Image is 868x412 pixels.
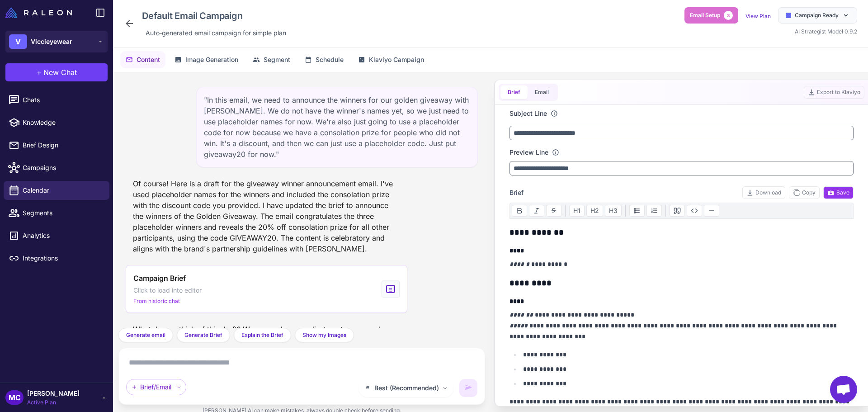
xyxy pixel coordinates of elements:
[138,7,290,24] div: Click to edit campaign name
[23,118,102,128] span: Knowledge
[185,55,238,65] span: Image Generation
[569,205,585,217] button: H1
[137,55,160,65] span: Content
[4,181,109,200] a: Calendar
[299,51,349,68] button: Schedule
[295,328,354,342] button: Show my Images
[4,249,109,268] a: Integrations
[27,398,80,407] span: Active Plan
[4,113,109,132] a: Knowledge
[4,158,109,177] a: Campaigns
[4,204,109,223] a: Segments
[804,86,864,99] button: Export to Klaviyo
[126,379,186,395] div: Brief/Email
[196,87,478,167] div: "In this email, we need to announce the winners for our golden giveaway with [PERSON_NAME]. We do...
[126,175,407,258] div: Of course! Here is a draft for the giveaway winner announcement email. I've used placeholder name...
[126,320,390,338] div: What do you think of this draft? We can make any adjustments you need.
[789,186,820,199] button: Copy
[126,331,165,339] span: Generate email
[586,205,603,217] button: H2
[353,51,429,68] button: Klaviyo Campaign
[23,95,102,105] span: Chats
[120,51,165,68] button: Content
[23,140,102,150] span: Brief Design
[795,28,857,35] span: AI Strategist Model 0.9.2
[827,189,849,197] span: Save
[500,85,528,99] button: Brief
[23,185,102,195] span: Calendar
[5,63,108,81] button: +New Chat
[5,7,75,18] a: Raleon Logo
[241,331,283,339] span: Explain the Brief
[745,13,771,19] a: View Plan
[509,109,547,118] label: Subject Line
[43,67,77,78] span: New Chat
[5,31,108,52] button: VViccieyewear
[37,67,42,78] span: +
[23,163,102,173] span: Campaigns
[142,26,290,40] div: Click to edit description
[369,55,424,65] span: Klaviyo Campaign
[264,55,290,65] span: Segment
[133,285,202,295] span: Click to load into editor
[793,189,816,197] span: Copy
[146,28,286,38] span: Auto‑generated email campaign for simple plan
[359,379,454,397] button: Best (Recommended)
[133,297,180,305] span: From historic chat
[27,388,80,398] span: [PERSON_NAME]
[795,11,839,19] span: Campaign Ready
[169,51,244,68] button: Image Generation
[528,85,556,99] button: Email
[23,208,102,218] span: Segments
[724,11,733,20] span: 3
[605,205,622,217] button: H3
[23,253,102,263] span: Integrations
[374,383,439,393] span: Best (Recommended)
[177,328,230,342] button: Generate Brief
[823,186,854,199] button: Save
[830,376,857,403] div: Open chat
[4,136,109,155] a: Brief Design
[742,186,785,199] button: Download
[247,51,296,68] button: Segment
[4,90,109,109] a: Chats
[4,226,109,245] a: Analytics
[234,328,291,342] button: Explain the Brief
[684,7,738,24] button: Email Setup3
[5,7,72,18] img: Raleon Logo
[690,11,720,19] span: Email Setup
[133,273,186,284] span: Campaign Brief
[316,55,344,65] span: Schedule
[509,188,524,198] span: Brief
[31,37,72,47] span: Viccieyewear
[184,331,222,339] span: Generate Brief
[9,34,27,49] div: V
[118,328,173,342] button: Generate email
[509,147,548,157] label: Preview Line
[5,390,24,405] div: MC
[23,231,102,241] span: Analytics
[302,331,346,339] span: Show my Images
